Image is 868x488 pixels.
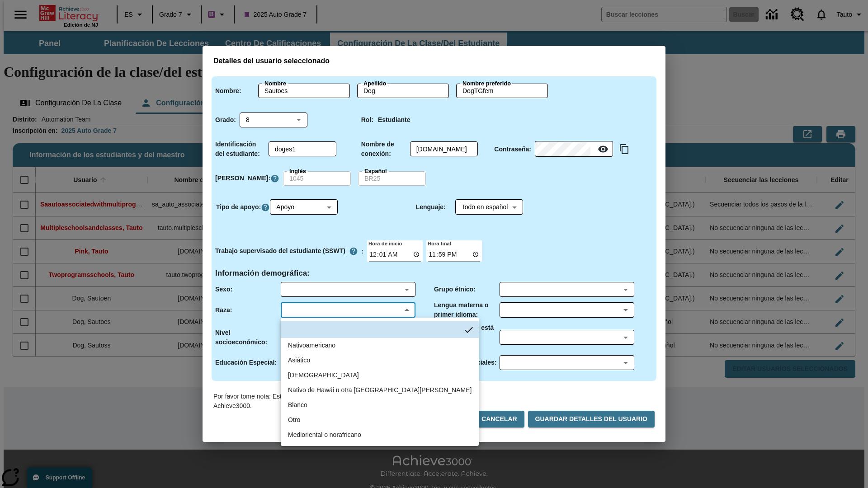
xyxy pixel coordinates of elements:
[288,341,335,350] div: Nativoamericano
[281,427,479,442] li: Medioriental o norafricano
[281,321,479,338] li: no hay elementos seleccionados
[288,400,307,410] div: Blanco
[281,353,479,368] li: Asiático
[288,356,310,365] div: Asiático
[288,385,472,395] div: Nativo de Hawái u otra isla del Pacífico
[288,415,300,425] div: Otro
[281,398,479,413] li: Blanco
[288,430,361,440] div: Medioriental o norafricano
[281,338,479,353] li: Nativoamericano
[281,368,479,383] li: Afroamericano
[281,413,479,427] li: Otro
[288,371,359,380] div: Afroamericano
[281,383,479,398] li: Nativo de Hawái u otra isla del Pacífico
